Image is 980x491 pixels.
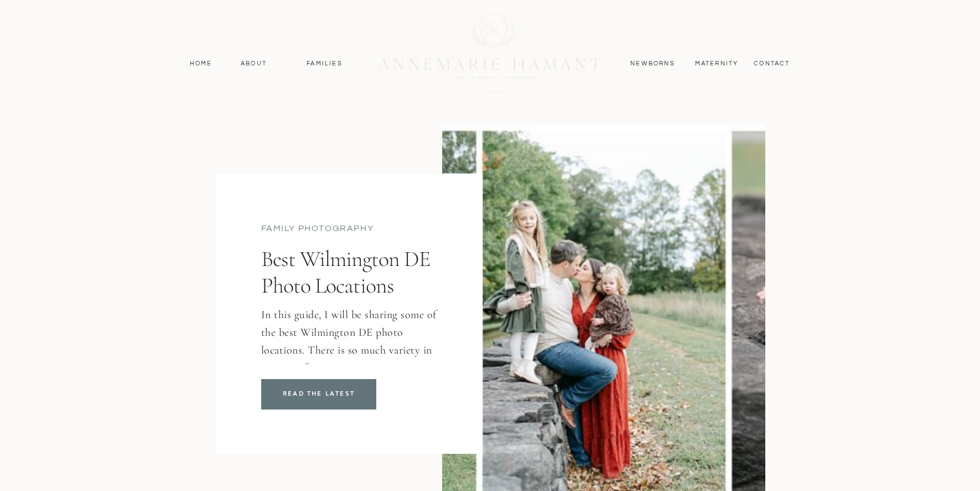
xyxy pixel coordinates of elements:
[238,59,270,69] a: About
[261,379,376,410] a: Best Wilmington DE Photo Locations
[261,224,374,233] a: family photography
[300,59,350,69] a: Families
[695,59,738,69] a: MAternity
[261,306,439,483] p: In this guide, I will be sharing some of the best Wilmington DE photo locations. There is so much...
[185,59,217,69] a: Home
[266,388,372,400] a: READ THE LATEST
[261,245,430,299] a: Best Wilmington DE Photo Locations
[748,59,796,69] a: contact
[626,59,680,69] a: Newborns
